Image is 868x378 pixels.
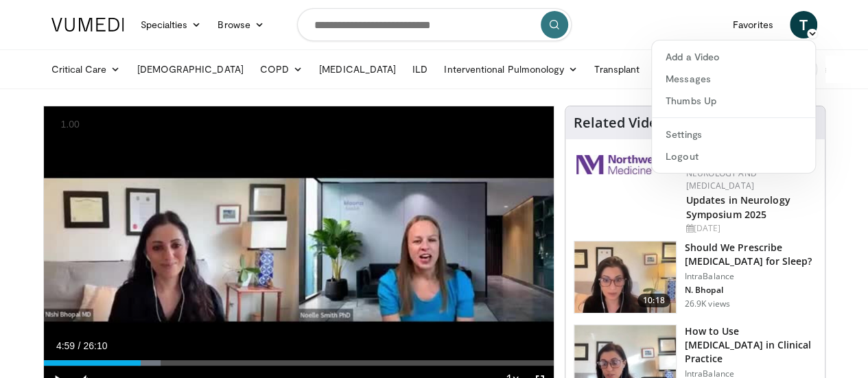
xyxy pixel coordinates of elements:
[652,46,815,68] a: Add a Video
[652,145,815,167] a: Logout
[209,11,272,38] a: Browse
[83,340,107,351] span: 26:10
[436,56,586,83] a: Interventional Pulmonology
[129,56,252,83] a: [DEMOGRAPHIC_DATA]
[576,155,679,174] img: 2a462fb6-9365-492a-ac79-3166a6f924d8.png.150x105_q85_autocrop_double_scale_upscale_version-0.2.jpg
[43,56,129,83] a: Critical Care
[651,40,816,174] div: T
[574,115,672,131] h4: Related Videos
[652,68,815,90] a: Messages
[44,360,554,366] div: Progress Bar
[652,90,815,112] a: Thumbs Up
[648,56,755,83] a: [MEDICAL_DATA]
[56,340,75,351] span: 4:59
[685,324,817,366] h3: How to Use [MEDICAL_DATA] in Clinical Practice
[685,285,817,296] p: N. Bhopal
[311,56,404,83] a: [MEDICAL_DATA]
[51,18,124,32] img: VuMedi Logo
[574,241,817,314] a: 10:18 Should We Prescribe [MEDICAL_DATA] for Sleep? IntraBalance N. Bhopal 26.9K views
[686,193,790,221] a: Updates in Neurology Symposium 2025
[586,56,648,83] a: Transplant
[637,294,670,307] span: 10:18
[725,11,782,38] a: Favorites
[404,56,436,83] a: ILD
[685,271,817,282] p: IntraBalance
[685,241,817,268] h3: Should We Prescribe [MEDICAL_DATA] for Sleep?
[78,340,81,351] span: /
[790,11,817,38] a: T
[297,8,572,41] input: Search topics, interventions
[132,11,210,38] a: Specialties
[686,222,814,235] div: [DATE]
[574,241,676,313] img: f7087805-6d6d-4f4e-b7c8-917543aa9d8d.150x105_q85_crop-smart_upscale.jpg
[685,298,730,309] p: 26.9K views
[652,123,815,145] a: Settings
[252,56,311,83] a: COPD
